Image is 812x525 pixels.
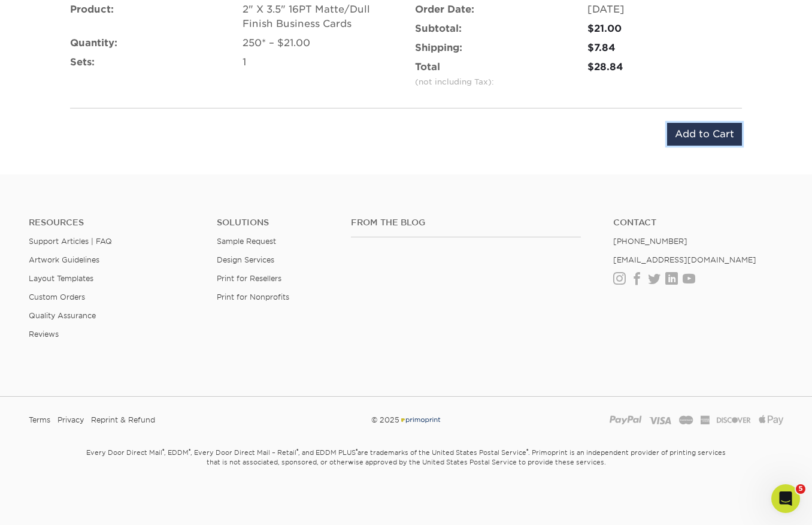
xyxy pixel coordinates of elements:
label: Order Date: [415,2,474,17]
h4: From the Blog [351,218,581,228]
label: Sets: [70,55,95,70]
a: Artwork Guidelines [29,255,99,264]
div: $21.00 [587,22,742,36]
a: Support Articles | FAQ [29,237,112,246]
a: Print for Resellers [217,274,281,283]
label: Quantity: [70,36,117,50]
sup: ® [526,448,528,454]
h4: Resources [29,218,199,228]
img: Primoprint [399,415,441,424]
sup: ® [356,448,357,454]
label: Shipping: [415,41,462,55]
label: Subtotal: [415,22,462,36]
div: 1 [243,55,397,70]
sup: ® [296,448,298,454]
a: Layout Templates [29,274,93,283]
a: Sample Request [217,237,276,246]
a: Design Services [217,255,274,264]
div: $7.84 [587,41,742,55]
sup: ® [162,448,164,454]
label: Total [415,60,494,89]
div: 250* – $21.00 [243,36,397,50]
a: [EMAIL_ADDRESS][DOMAIN_NAME] [613,255,756,264]
div: © 2025 [277,411,535,429]
sup: ® [189,448,190,454]
a: Quality Assurance [29,311,96,320]
input: Add to Cart [667,123,742,146]
div: $28.84 [587,60,742,74]
a: Custom Orders [29,292,85,301]
a: [PHONE_NUMBER] [613,237,687,246]
div: [DATE] [587,2,742,17]
div: 2" X 3.5" 16PT Matte/Dull Finish Business Cards [243,2,397,31]
small: (not including Tax): [415,77,494,86]
label: Product: [70,2,114,17]
a: Terms [29,411,50,429]
a: Contact [613,218,783,228]
a: Reprint & Refund [91,411,155,429]
h4: Solutions [217,218,333,228]
small: Every Door Direct Mail , EDDM , Every Door Direct Mail – Retail , and EDDM PLUS are trademarks of... [56,443,756,496]
a: Reviews [29,330,59,339]
a: Print for Nonprofits [217,292,289,301]
iframe: Intercom live chat [771,484,800,513]
a: Privacy [57,411,84,429]
span: 5 [796,484,805,494]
